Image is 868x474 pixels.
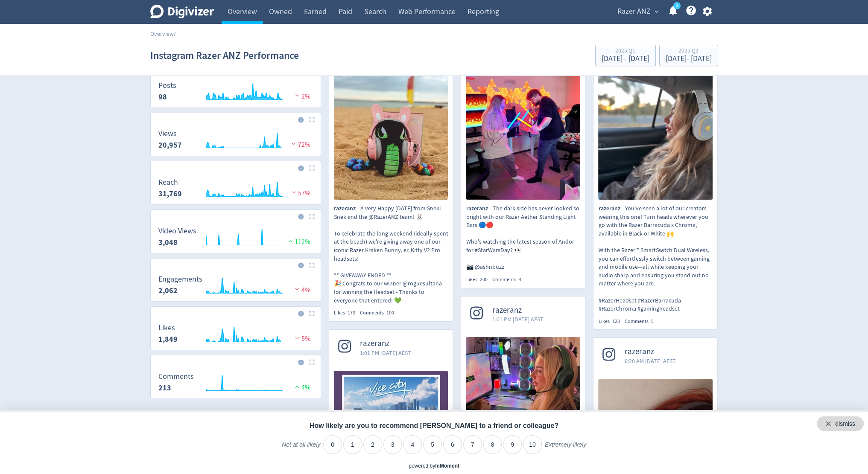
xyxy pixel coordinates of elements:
span: 2% [293,92,310,101]
img: positive-performance.svg [286,238,295,244]
span: 8:20 AM [DATE] AEST [624,357,675,365]
li: 0 [323,435,342,454]
dt: Video Views [158,226,196,236]
span: 5 [651,318,653,325]
div: Likes [334,309,360,317]
div: Likes [466,276,492,283]
span: 4% [293,286,310,294]
a: razeranz10:01 AM [DATE] AESTYou've seen a lot of our creators wearing this one! Turn heads wherev... [593,16,717,325]
img: Placeholder [309,311,315,316]
p: A very Happy [DATE] from Sneki Snek and the @RazerANZ team! 🐰 To celebrate the long weekend (idea... [334,204,448,305]
dt: Views [158,129,182,139]
span: 112% [286,238,310,246]
span: 100 [386,309,394,316]
img: You've seen a lot of our creators wearing this one! Turn heads wherever you go with the Razer Bar... [598,57,713,200]
div: [DATE] - [DATE] [666,55,712,63]
img: Placeholder [309,262,315,268]
span: 4 [518,276,521,283]
dt: Comments [158,372,194,381]
img: Placeholder [309,117,315,122]
div: powered by inmoment [409,462,459,470]
img: negative-performance.svg [293,334,301,341]
dt: Reach [158,177,182,187]
li: 4 [403,435,422,454]
img: Placeholder [309,359,315,365]
svg: Likes 1,849 [154,324,317,346]
a: InMoment [435,463,459,469]
svg: Views 20,957 [154,130,317,152]
div: 2025 Q2 [666,48,712,55]
span: 1:01 PM [DATE] AEST [492,315,543,323]
li: 2 [363,435,382,454]
p: The dark side has never looked so bright with our Razer Aether Standing Light Bars 🔵🔴 Who's watch... [466,204,580,271]
span: razeranz [598,204,625,213]
strong: 20,957 [158,140,182,150]
div: Comments [624,318,658,325]
text: 2 [675,3,678,9]
span: 1:01 PM [DATE] AEST [360,349,411,357]
span: expand_more [653,8,660,15]
strong: 213 [158,383,171,393]
img: negative-performance.svg [289,189,298,195]
button: 2025 Q2[DATE]- [DATE] [659,45,718,66]
button: 2025 Q1[DATE] - [DATE] [595,45,656,66]
label: Not at all likely [282,441,320,455]
dt: Engagements [158,274,202,284]
dt: Likes [158,323,178,333]
span: 173 [348,309,355,316]
a: 2 [673,2,681,9]
span: 57% [289,189,310,198]
h1: Instagram Razer ANZ Performance [150,42,299,69]
strong: 3,048 [158,237,178,247]
li: 9 [503,435,522,454]
img: Placeholder [309,165,315,171]
a: razeranz10:01 AM [DATE] AESTThe dark side has never looked so bright with our Razer Aether Standi... [461,16,585,283]
label: Extremely likely [545,441,586,455]
span: 5% [293,334,310,343]
span: razeranz [466,204,492,213]
svg: Engagements 2,062 [154,275,317,298]
svg: Comments 213 [154,372,317,395]
div: dismiss [835,420,855,428]
div: Comments [360,309,399,317]
svg: Posts 98 [154,81,317,104]
span: razeranz [492,305,543,315]
button: Razer ANZ [614,5,661,18]
img: negative-performance.svg [293,286,301,292]
span: razeranz [360,339,411,349]
dt: Posts [158,81,176,90]
a: Overview [150,30,174,38]
strong: 31,769 [158,189,182,199]
span: / [174,30,176,38]
span: 123 [612,318,620,325]
div: Likes [598,318,624,325]
span: 4% [293,383,310,392]
img: Placeholder [309,214,315,219]
div: [DATE] - [DATE] [602,55,649,63]
img: The dark side has never looked so bright with our Razer Aether Standing Light Bars 🔵🔴 Who's watch... [466,57,580,200]
svg: Video Views 3,048 [154,227,317,250]
span: razeranz [624,347,675,357]
img: positive-performance.svg [293,383,301,390]
li: 7 [463,435,482,454]
span: Razer ANZ [617,5,651,18]
strong: 1,849 [158,334,178,344]
img: negative-performance.svg [289,140,298,147]
div: Comments [492,276,526,283]
svg: Reach 31,769 [154,178,317,201]
span: 72% [289,140,310,149]
p: You've seen a lot of our creators wearing this one! Turn heads wherever you go with the Razer Bar... [598,204,713,313]
img: A very Happy Easter from Sneki Snek and the @RazerANZ team! 🐰 To celebrate the long weekend (idea... [334,57,448,200]
a: razeranz3:06 PM [DATE] AESTA very Happy Easter from Sneki Snek and the @RazerANZ team! 🐰 To celeb... [329,16,453,317]
span: 200 [479,276,487,283]
li: 10 [523,435,542,454]
strong: 98 [158,92,167,102]
div: 2025 Q1 [602,48,649,55]
li: 6 [443,435,462,454]
strong: 2,062 [158,285,178,296]
span: razeranz [334,204,360,213]
li: 1 [343,435,362,454]
li: 5 [423,435,442,454]
div: Close survey [817,416,864,431]
img: negative-performance.svg [293,92,301,99]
